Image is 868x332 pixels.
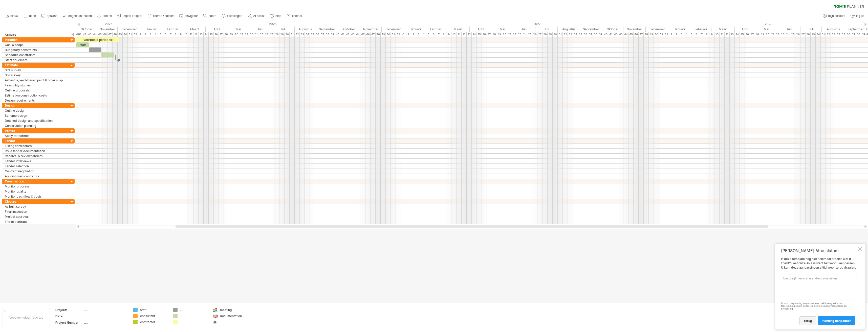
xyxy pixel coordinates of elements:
[623,32,628,37] div: 44
[778,27,800,32] div: Juni 2028
[730,32,735,37] div: 13
[141,27,163,32] div: Januari 2026
[725,32,730,37] div: 12
[178,32,183,37] div: 9
[821,32,826,37] div: 31
[497,32,502,37] div: 19
[735,32,740,37] div: 14
[558,27,580,32] div: Augustus 2027
[220,13,244,19] a: instellingen
[5,219,67,224] div: End of contract
[822,27,845,32] div: Augustus 2028
[477,32,482,37] div: 15
[770,32,775,37] div: 21
[669,32,674,37] div: 1
[199,32,204,37] div: 13
[669,27,690,32] div: Januari 2028
[5,194,67,199] div: Monitor cash flow & costs
[220,320,248,324] div: ....
[5,68,67,73] div: Site survey
[421,32,426,37] div: 4
[714,32,720,37] div: 10
[568,32,573,37] div: 33
[5,78,67,83] div: Asbestos, lead-based paint & other suspect materials
[360,32,365,37] div: 45
[800,27,822,32] div: Juli 2028
[141,21,405,27] div: 2026
[295,32,300,37] div: 32
[405,21,669,27] div: 2027
[856,14,864,18] span: log uit
[492,27,513,32] div: Mei 2027
[828,14,845,18] span: mijn account
[836,32,841,37] div: 34
[82,32,87,37] div: 42
[140,308,168,312] div: staff
[220,314,248,318] div: documentation
[4,13,20,19] a: nieuw
[548,32,553,37] div: 29
[185,14,198,18] span: navigator
[602,27,623,32] div: Oktober 2027
[5,88,67,93] div: Outline proposals
[598,32,603,37] div: 39
[446,27,470,32] div: Maart 2027
[128,32,133,37] div: 51
[292,14,302,18] span: contact
[229,32,234,37] div: 19
[365,32,371,37] div: 46
[360,27,382,32] div: November 2026
[745,32,750,37] div: 16
[623,27,646,32] div: November 2027
[269,32,274,37] div: 27
[274,32,279,37] div: 28
[55,314,83,318] div: Date:
[573,32,578,37] div: 34
[285,13,303,19] a: contact
[123,32,128,37] div: 50
[123,14,142,18] span: import / export
[5,37,67,42] div: Initiation
[84,320,127,325] div: .....
[628,32,634,37] div: 45
[5,184,67,189] div: Monitor progress
[502,32,507,37] div: 20
[254,32,259,37] div: 24
[634,32,639,37] div: 46
[320,32,325,37] div: 37
[335,32,340,37] div: 40
[799,316,816,325] a: terug
[5,48,67,52] div: Budgetary constraints
[664,32,669,37] div: 52
[426,27,446,32] div: Februari 2027
[29,14,36,18] span: open
[180,314,208,318] div: ....
[253,14,265,18] span: AI assist
[246,13,266,19] a: AI assist
[513,27,535,32] div: Juni 2027
[340,32,345,37] div: 41
[492,32,497,37] div: 18
[204,32,209,37] div: 14
[470,27,492,32] div: April 2027
[411,32,416,37] div: 2
[355,32,360,37] div: 44
[811,32,816,37] div: 29
[765,32,770,37] div: 20
[775,32,780,37] div: 22
[750,32,755,37] div: 17
[140,314,168,318] div: consultant
[107,32,113,37] div: 47
[330,32,335,37] div: 39
[338,27,360,32] div: Oktober 2026
[5,73,67,78] div: Soil survey
[316,27,338,32] div: September 2026
[806,32,811,37] div: 28
[781,302,857,310] div: Door op de planning aanpassen knop te klikken geeft u ons toestemming om uw invoer te delen met v...
[851,32,856,37] div: 37
[5,179,67,184] div: Construction
[146,13,176,19] a: filteren / zoeken
[249,32,254,37] div: 23
[140,320,168,324] div: contractor
[720,32,725,37] div: 11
